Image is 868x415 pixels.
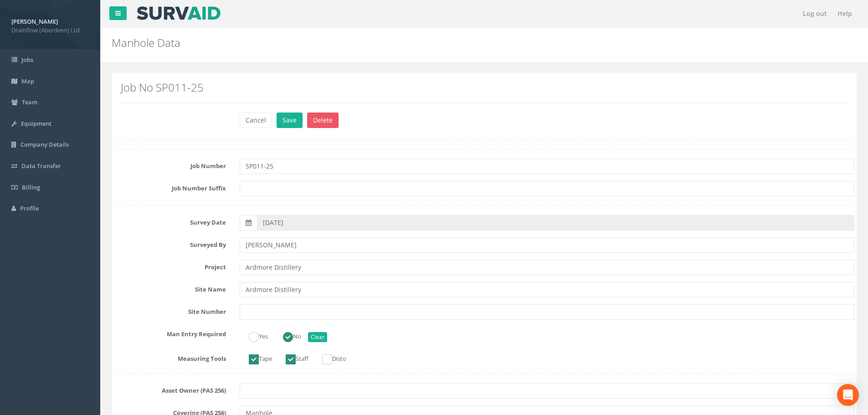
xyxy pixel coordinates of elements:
button: Save [277,113,303,128]
button: Clear [308,332,327,342]
label: Job Number [107,159,233,170]
label: Yes [240,329,268,342]
span: Drainflow (Aberdeen) Ltd [11,26,89,35]
label: Survey Date [107,215,233,227]
span: Map [21,77,34,85]
span: Team [22,98,37,106]
label: Tape [240,351,272,364]
label: Measuring Tools [107,351,233,363]
label: No [274,329,301,342]
label: Surveyed By [107,237,233,249]
span: Jobs [21,56,33,64]
h2: Manhole Data [112,37,730,49]
label: Disto [313,351,346,364]
button: Cancel [240,113,272,128]
label: Site Name [107,282,233,294]
span: Data Transfer [21,162,61,170]
label: Site Number [107,304,233,316]
strong: [PERSON_NAME] [11,17,58,26]
a: [PERSON_NAME] Drainflow (Aberdeen) Ltd [11,15,89,34]
span: Equipment [21,119,51,128]
label: Asset Owner (PAS 256) [107,383,233,395]
span: Profile [20,204,39,212]
label: Job Number Suffix [107,181,233,193]
h2: Job No SP011-25 [121,82,847,93]
button: Delete [307,113,339,128]
label: Staff [277,351,308,364]
label: Man Entry Required [107,327,233,338]
div: Open Intercom Messenger [837,384,859,406]
label: Project [107,260,233,272]
span: Billing [22,183,40,191]
span: Company Details [21,140,69,149]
